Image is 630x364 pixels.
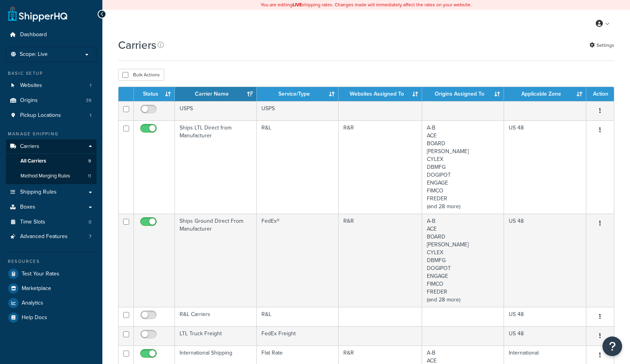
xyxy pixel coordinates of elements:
[339,120,422,214] td: R&R
[175,307,257,326] td: R&L Carriers
[504,326,586,346] td: US 48
[422,120,504,214] td: A-B ACE BOARD [PERSON_NAME] CYLEX DBMFG DOGIPOT ENGAGE FIMCO FREDER (and 28 more)
[20,112,61,119] span: Pickup Locations
[257,214,339,307] td: FedEx®
[293,1,302,8] b: LIVE
[6,229,96,244] a: Advanced Features 7
[504,214,586,307] td: US 48
[86,97,91,104] span: 39
[589,40,614,51] a: Settings
[339,87,422,101] th: Websites Assigned To: activate to sort column ascending
[89,233,91,240] span: 7
[175,326,257,346] td: LTL Truck Freight
[134,87,174,101] th: Status: activate to sort column ascending
[20,158,46,164] span: All Carriers
[6,139,96,184] li: Carriers
[6,200,96,214] a: Boxes
[257,120,339,214] td: R&L
[6,310,96,325] a: Help Docs
[6,78,96,93] li: Websites
[6,267,96,281] a: Test Your Rates
[6,131,96,137] div: Manage Shipping
[422,214,504,307] td: A-B ACE BOARD [PERSON_NAME] CYLEX DBMFG DOGIPOT ENGAGE FIMCO FREDER (and 28 more)
[6,78,96,93] a: Websites 1
[20,143,39,150] span: Carriers
[6,93,96,108] li: Origins
[20,97,38,104] span: Origins
[6,281,96,296] a: Marketplace
[20,51,48,58] span: Scope: Live
[6,108,96,123] li: Pickup Locations
[6,93,96,108] a: Origins 39
[20,31,47,38] span: Dashboard
[586,87,614,101] th: Action
[20,219,45,225] span: Time Slots
[89,219,91,225] span: 0
[6,215,96,229] li: Time Slots
[6,28,96,42] a: Dashboard
[20,173,70,179] span: Method Merging Rules
[22,314,47,321] span: Help Docs
[90,112,91,119] span: 1
[257,307,339,326] td: R&L
[20,233,68,240] span: Advanced Features
[20,82,42,89] span: Websites
[22,300,43,307] span: Analytics
[6,154,96,168] li: All Carriers
[257,326,339,346] td: FedEx Freight
[6,215,96,229] a: Time Slots 0
[6,229,96,244] li: Advanced Features
[6,70,96,77] div: Basic Setup
[6,139,96,154] a: Carriers
[20,204,35,211] span: Boxes
[6,258,96,265] div: Resources
[504,87,586,101] th: Applicable Zone: activate to sort column ascending
[175,214,257,307] td: Ships Ground Direct From Manufacturer
[339,214,422,307] td: R&R
[20,189,57,196] span: Shipping Rules
[504,307,586,326] td: US 48
[90,82,91,89] span: 1
[175,101,257,120] td: USPS
[118,37,156,53] h1: Carriers
[22,285,51,292] span: Marketplace
[88,173,91,179] span: 11
[257,101,339,120] td: USPS
[6,296,96,310] a: Analytics
[118,69,164,81] button: Bulk Actions
[6,154,96,168] a: All Carriers 9
[6,169,96,183] a: Method Merging Rules 11
[8,6,67,22] a: ShipperHQ Home
[88,158,91,164] span: 9
[602,336,622,356] button: Open Resource Center
[175,87,257,101] th: Carrier Name: activate to sort column ascending
[422,87,504,101] th: Origins Assigned To: activate to sort column ascending
[6,185,96,200] a: Shipping Rules
[504,120,586,214] td: US 48
[6,108,96,123] a: Pickup Locations 1
[6,169,96,183] li: Method Merging Rules
[22,271,59,277] span: Test Your Rates
[175,120,257,214] td: Ships LTL Direct from Manufacturer
[257,87,339,101] th: Service/Type: activate to sort column ascending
